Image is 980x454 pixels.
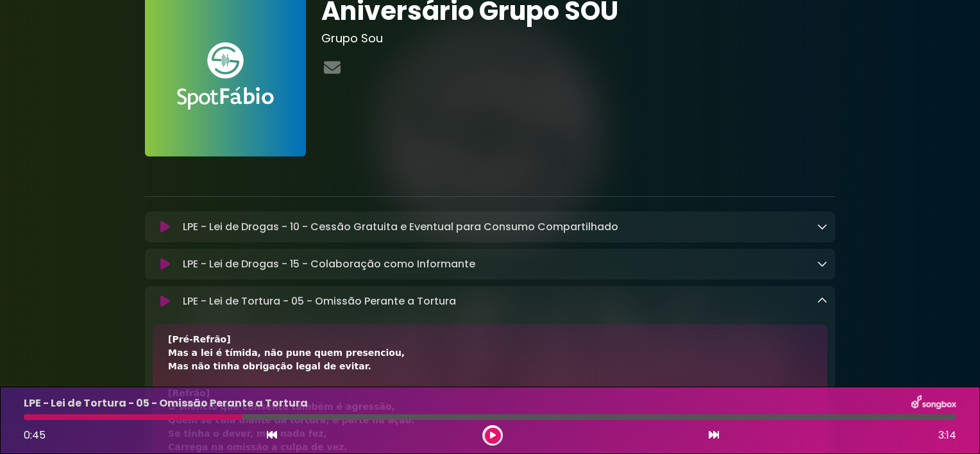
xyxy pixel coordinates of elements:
[911,395,956,412] img: songbox-logo-white.png
[183,256,475,272] p: LPE - Lei de Drogas - 15 - Colaboração como Informante
[183,294,456,309] p: LPE - Lei de Tortura - 05 - Omissão Perante a Tortura
[24,396,308,411] p: LPE - Lei de Tortura - 05 - Omissão Perante a Tortura
[938,428,956,443] span: 3:14
[183,219,618,235] p: LPE - Lei de Drogas - 10 - Cessão Gratuita e Eventual para Consumo Compartilhado
[321,31,835,46] h3: Grupo Sou
[24,428,46,442] span: 0:45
